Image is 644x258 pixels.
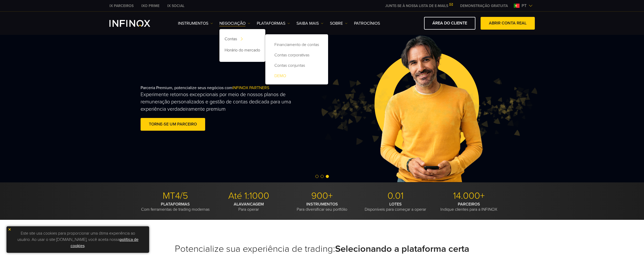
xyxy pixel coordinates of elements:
[8,228,11,231] img: yellow close icon
[271,50,323,60] a: Contas corporativas
[141,118,205,131] a: Torne-se um parceiro
[389,202,402,207] strong: LOTES
[335,243,469,254] strong: Selecionando a plataforma certa
[106,3,137,9] a: INFINOX
[161,202,190,207] strong: PLATAFORMAS
[306,202,338,207] strong: INSTRUMENTOS
[296,20,323,27] a: Saiba mais
[271,71,323,81] a: DEMO
[214,202,283,212] p: Para operar
[141,190,210,202] p: MT4/5
[434,190,504,202] p: 14.000+
[361,202,430,212] p: Disponíveis para começar a operar
[178,20,213,27] a: Instrumentos
[520,3,529,9] span: pt
[326,175,329,178] span: Go to slide 3
[271,39,323,50] a: Financiamento de contas
[257,20,290,27] a: PLATAFORMAS
[424,17,475,30] a: ÁREA DO CLIENTE
[141,77,333,140] div: Parceria Premium, potencialize seus negócios com
[232,85,269,90] span: INFINOX PARTNERS
[109,20,162,27] a: INFINOX Logo
[9,229,147,250] p: Este site usa cookies para proporcionar uma ótima experiência ao usuário. Ao usar o site [DOMAIN_...
[219,20,250,27] a: NEGOCIAÇÃO
[354,20,380,27] a: Patrocínios
[219,45,265,57] a: Horário do mercado
[381,4,456,8] a: JUNTE-SE À NOSSA LISTA DE E-MAILS
[287,190,357,202] p: 900+
[163,3,188,9] a: INFINOX
[141,91,295,113] p: Experimente retornos excepcionais por meio de nossos planos de remuneração personalizados e gestã...
[361,190,430,202] p: 0.01
[330,20,348,27] a: SOBRE
[219,34,265,45] a: Contas
[137,3,163,9] a: INFINOX
[321,175,324,178] span: Go to slide 2
[481,17,535,30] a: ABRIR CONTA REAL
[315,175,318,178] span: Go to slide 1
[287,202,357,212] p: Para diversificar seu portfólio
[271,60,323,71] a: Contas conjuntas
[234,202,264,207] strong: ALAVANCAGEM
[141,202,210,212] p: Com ferramentas de trading modernas
[434,202,504,212] p: Indique clientes para a INFINOX
[141,243,504,255] h2: Potencialize sua experiência de trading:
[458,202,480,207] strong: PARCEIROS
[456,3,512,9] a: INFINOX MENU
[214,190,283,202] p: Até 1:1000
